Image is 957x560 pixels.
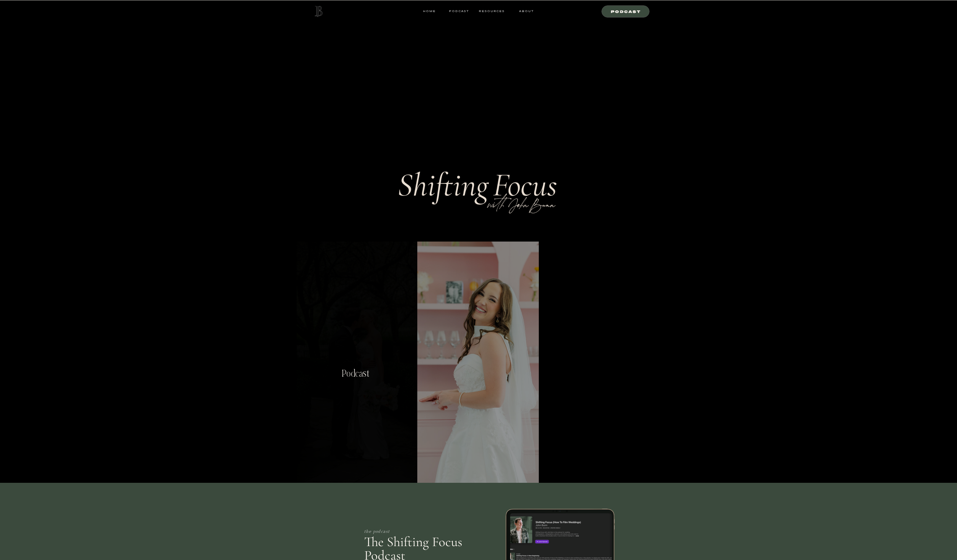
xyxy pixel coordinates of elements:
[364,535,479,550] p: The Shifting Focus Podcast
[324,368,387,391] a: Podcast
[447,8,471,14] a: Podcast
[477,8,505,14] a: resources
[364,529,479,534] p: the podcast
[423,8,436,14] a: HOME
[605,8,646,14] a: Podcast
[519,8,534,14] a: ABOUT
